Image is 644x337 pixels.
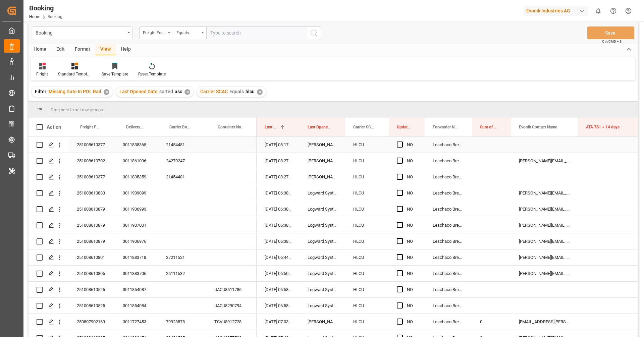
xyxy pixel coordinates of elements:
[159,89,173,94] span: sorted
[586,125,620,129] span: ATA TS1 + 14 days
[80,125,101,129] span: Freight Forwarder's Reference No.
[300,314,345,330] div: [PERSON_NAME]
[407,250,417,265] div: NO
[511,185,578,201] div: [PERSON_NAME][EMAIL_ADDRESS][PERSON_NAME][DOMAIN_NAME]
[115,282,158,297] div: 3011854087
[115,137,158,153] div: 3011835365
[29,233,257,249] div: Press SPACE to select this row.
[257,137,300,153] div: [DATE] 08:17:00
[206,298,257,314] div: UACU8290794
[115,298,158,314] div: 3011854084
[69,137,115,153] div: 251008610377
[115,201,158,217] div: 3011906993
[425,314,472,330] div: Leschaco Bremen
[257,169,300,185] div: [DATE] 08:27:47
[407,314,417,330] div: NO
[29,201,257,217] div: Press SPACE to select this row.
[115,266,158,281] div: 3011883706
[115,153,158,169] div: 3011861096
[126,125,144,129] span: Delivery No.
[606,3,621,18] button: Help Center
[29,282,257,298] div: Press SPACE to select this row.
[407,298,417,314] div: NO
[265,125,277,129] span: Last Opened Date
[407,137,417,153] div: NO
[345,169,389,185] div: HLCU
[300,233,345,249] div: Logward System
[407,282,417,297] div: NO
[158,249,206,265] div: 37211521
[35,89,49,94] span: Filter :
[300,169,345,185] div: [PERSON_NAME]
[345,314,389,330] div: HLCU
[69,169,115,185] div: 251008610377
[29,169,257,185] div: Press SPACE to select this row.
[200,89,228,94] span: Carrier SCAC
[345,217,389,233] div: HLCU
[353,125,375,129] span: Carrier SCAC
[511,314,578,330] div: [EMAIL_ADDRESS][PERSON_NAME][DOMAIN_NAME]
[158,137,206,153] div: 21454481
[425,201,472,217] div: Leschaco Bremen
[119,89,158,94] span: Last Opened Date
[425,233,472,249] div: Leschaco Bremen
[47,124,61,130] div: Action
[519,125,557,129] span: Evonik Contact Name
[587,26,634,39] button: Save
[425,185,472,201] div: Leschaco Bremen
[524,6,588,16] div: Evonik Industries AG
[29,3,62,13] div: Booking
[345,266,389,281] div: HLCU
[257,201,300,217] div: [DATE] 06:38:05
[257,233,300,249] div: [DATE] 06:38:05
[95,44,116,55] div: View
[300,249,345,265] div: Logward System
[175,89,182,94] span: asc
[345,233,389,249] div: HLCU
[69,298,115,314] div: 251008610525
[257,89,263,95] div: ✕
[69,249,115,265] div: 251008610801
[308,125,331,129] span: Last Opened By
[257,314,300,330] div: [DATE] 07:03:07
[433,125,458,129] span: Forwarder Name
[29,185,257,201] div: Press SPACE to select this row.
[29,249,257,266] div: Press SPACE to select this row.
[218,125,242,129] span: Container No.
[511,201,578,217] div: [PERSON_NAME][EMAIL_ADDRESS][DOMAIN_NAME]
[300,298,345,314] div: Logward System
[69,153,115,169] div: 251008610702
[345,185,389,201] div: HLCU
[36,28,125,37] div: Booking
[143,28,166,36] div: Freight Forwarder's Reference No.
[138,71,166,77] div: Reset Template
[206,26,307,39] input: Type to search
[300,185,345,201] div: Logward System
[257,282,300,297] div: [DATE] 06:58:12
[425,266,472,281] div: Leschaco Bremen
[246,89,255,94] span: hlcu
[407,185,417,201] div: NO
[158,153,206,169] div: 24270247
[69,266,115,281] div: 251008610805
[115,169,158,185] div: 3011835359
[425,282,472,297] div: Leschaco Bremen
[591,3,606,18] button: show 0 new notifications
[173,26,206,39] button: open menu
[169,125,192,129] span: Carrier Booking No.
[206,314,257,330] div: TCVU8912728
[511,266,578,281] div: [PERSON_NAME][EMAIL_ADDRESS][PERSON_NAME][DOMAIN_NAME]
[345,153,389,169] div: HLCU
[58,71,92,77] div: Standard Templates
[511,233,578,249] div: [PERSON_NAME][EMAIL_ADDRESS][DOMAIN_NAME]
[29,137,257,153] div: Press SPACE to select this row.
[407,218,417,233] div: NO
[115,185,158,201] div: 3011909099
[307,26,321,39] button: search button
[115,314,158,330] div: 3011727453
[524,4,591,17] button: Evonik Industries AG
[257,266,300,281] div: [DATE] 06:50:06
[257,153,300,169] div: [DATE] 08:27:47
[472,314,511,330] div: 0
[300,153,345,169] div: [PERSON_NAME]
